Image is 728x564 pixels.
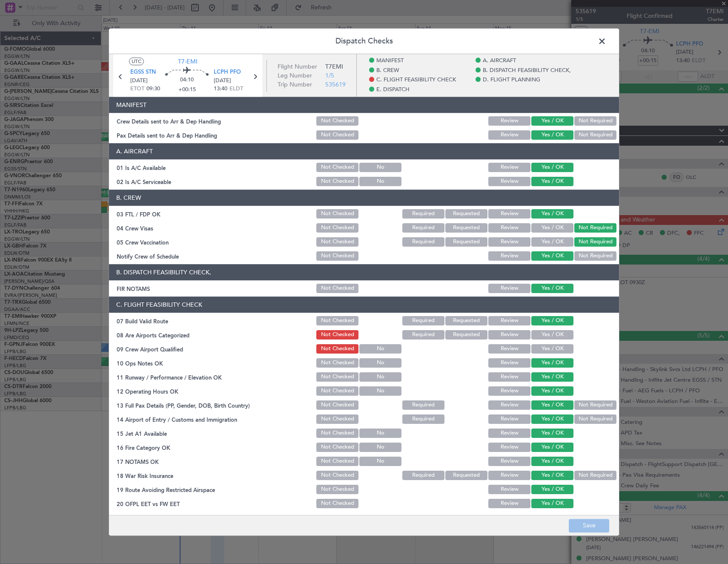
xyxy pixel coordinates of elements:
[531,163,573,172] button: Yes / OK
[531,209,573,219] button: Yes / OK
[574,471,616,480] button: Not Required
[574,251,616,261] button: Not Required
[531,316,573,325] button: Yes / OK
[531,116,573,126] button: Yes / OK
[531,386,573,396] button: Yes / OK
[574,414,616,424] button: Not Required
[531,443,573,452] button: Yes / OK
[574,223,616,233] button: Not Required
[531,130,573,140] button: Yes / OK
[574,237,616,247] button: Not Required
[531,251,573,261] button: Yes / OK
[109,29,619,54] header: Dispatch Checks
[531,237,573,247] button: Yes / OK
[531,429,573,438] button: Yes / OK
[574,116,616,126] button: Not Required
[531,223,573,233] button: Yes / OK
[531,344,573,354] button: Yes / OK
[531,330,573,340] button: Yes / OK
[531,400,573,410] button: Yes / OK
[574,400,616,410] button: Not Required
[531,284,573,293] button: Yes / OK
[531,485,573,494] button: Yes / OK
[531,499,573,508] button: Yes / OK
[531,177,573,186] button: Yes / OK
[531,372,573,382] button: Yes / OK
[531,457,573,466] button: Yes / OK
[574,130,616,140] button: Not Required
[531,358,573,368] button: Yes / OK
[531,471,573,480] button: Yes / OK
[531,414,573,424] button: Yes / OK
